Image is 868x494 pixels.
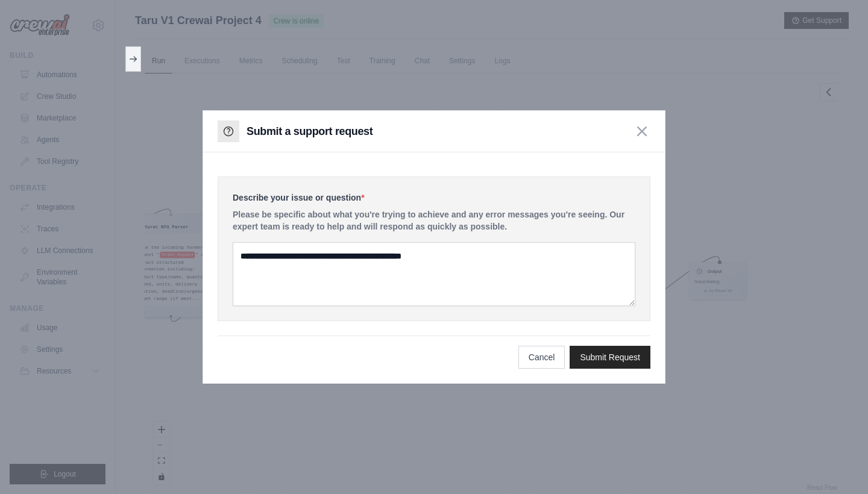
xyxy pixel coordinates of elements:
p: Please be specific about what you're trying to achieve and any error messages you're seeing. Our ... [233,208,635,233]
button: Cancel [518,346,565,369]
iframe: Chat Widget [808,436,868,494]
label: Describe your issue or question [233,192,635,204]
h3: Submit a support request [247,123,373,140]
button: Submit Request [570,346,650,369]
